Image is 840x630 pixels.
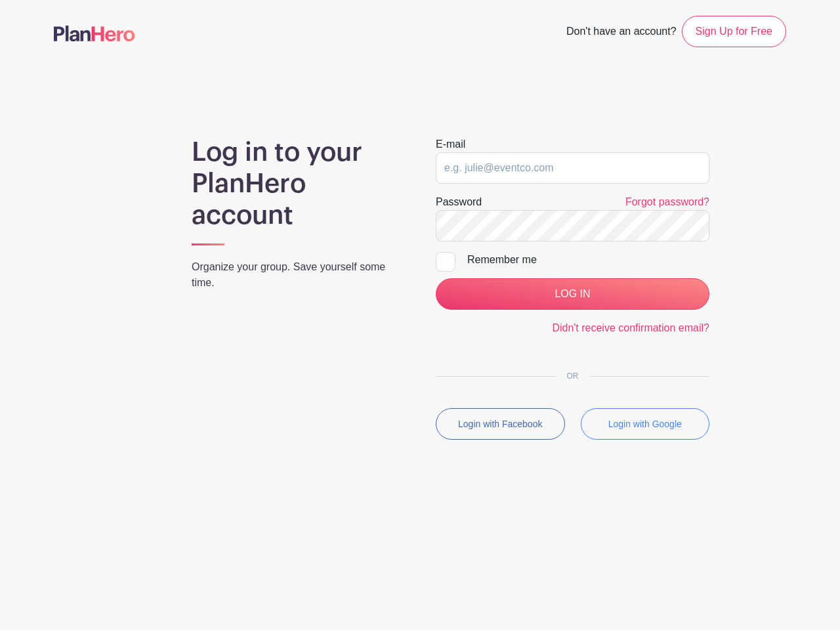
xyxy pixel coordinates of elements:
span: OR [556,371,589,381]
input: LOG IN [436,278,709,310]
h1: Log in to your PlanHero account [192,136,404,231]
a: Sign Up for Free [682,16,786,47]
div: Remember me [467,252,709,268]
img: logo-507f7623f17ff9eddc593b1ce0a138ce2505c220e1c5a4e2b4648c50719b7d32.svg [54,26,135,41]
input: e.g. julie@eventco.com [436,152,709,184]
a: Didn't receive confirmation email? [552,322,709,333]
a: Forgot password? [625,196,709,207]
span: Don't have an account? [566,18,677,47]
label: Password [436,194,482,210]
small: Login with Google [608,419,682,429]
p: Organize your group. Save yourself some time. [192,259,404,291]
small: Login with Facebook [458,419,542,429]
button: Login with Google [581,408,710,440]
button: Login with Facebook [436,408,565,440]
label: E-mail [436,136,465,152]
